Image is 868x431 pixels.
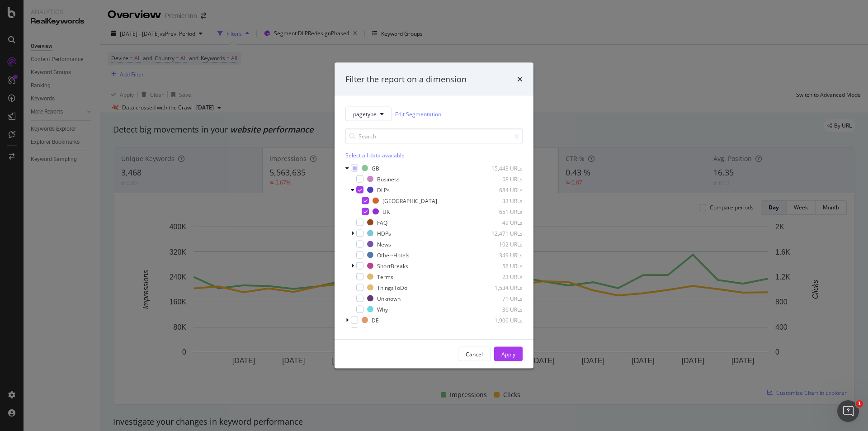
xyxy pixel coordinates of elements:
[478,164,523,172] div: 15,443 URLs
[372,316,379,324] div: DE
[478,262,523,270] div: 56 URLs
[345,73,467,85] div: Filter the report on a dimension
[382,197,437,204] div: [GEOGRAPHIC_DATA]
[335,62,533,369] div: modal
[478,208,523,215] div: 651 URLs
[395,109,441,118] a: Edit Segmentation
[478,186,523,194] div: 684 URLs
[478,305,523,313] div: 36 URLs
[345,107,392,121] button: pagetype
[377,262,408,270] div: ShortBreaks
[382,208,390,215] div: UK
[478,251,523,259] div: 349 URLs
[478,175,523,183] div: 68 URLs
[478,240,523,248] div: 102 URLs
[478,273,523,280] div: 23 URLs
[478,229,523,237] div: 12,471 URLs
[478,218,523,226] div: 49 URLs
[377,305,388,313] div: Why
[856,400,863,407] span: 1
[478,197,523,204] div: 33 URLs
[377,284,407,291] div: ThingsToDo
[372,164,379,172] div: GB
[517,73,523,85] div: times
[478,284,523,291] div: 1,534 URLs
[478,294,523,302] div: 71 URLs
[458,347,491,361] button: Cancel
[494,347,523,361] button: Apply
[377,218,387,226] div: FAQ
[377,240,391,248] div: News
[377,229,391,237] div: HDPs
[377,251,410,259] div: Other-Hotels
[372,327,404,335] div: Meta-Search
[377,294,401,302] div: Unknown
[353,110,377,118] span: pagetype
[345,128,523,144] input: Search
[377,175,400,183] div: Business
[478,327,523,335] div: 941 URLs
[501,350,515,358] div: Apply
[478,316,523,324] div: 1,906 URLs
[345,152,523,159] div: Select all data available
[377,186,390,194] div: DLPs
[377,273,393,280] div: Terms
[837,400,859,422] iframe: Intercom live chat
[466,350,483,358] div: Cancel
